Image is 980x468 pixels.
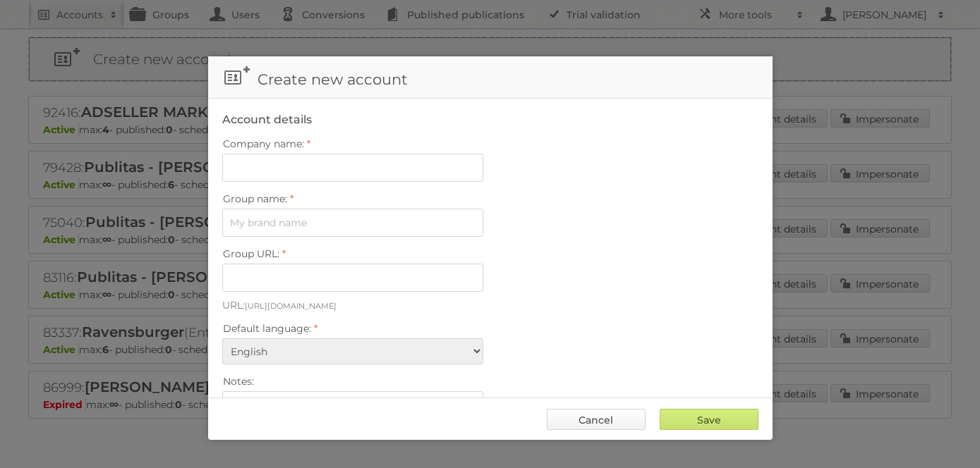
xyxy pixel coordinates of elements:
[208,56,773,99] h1: Create new account
[245,301,337,311] small: [URL][DOMAIN_NAME]
[547,409,646,430] a: Cancel
[222,299,758,312] p: URL:
[223,137,304,150] span: Company name:
[223,375,254,388] span: Notes:
[660,409,758,430] input: Save
[223,247,279,260] span: Group URL:
[223,192,287,205] span: Group name:
[223,322,311,335] span: Default language:
[222,113,312,126] legend: Account details
[222,209,483,237] input: My brand name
